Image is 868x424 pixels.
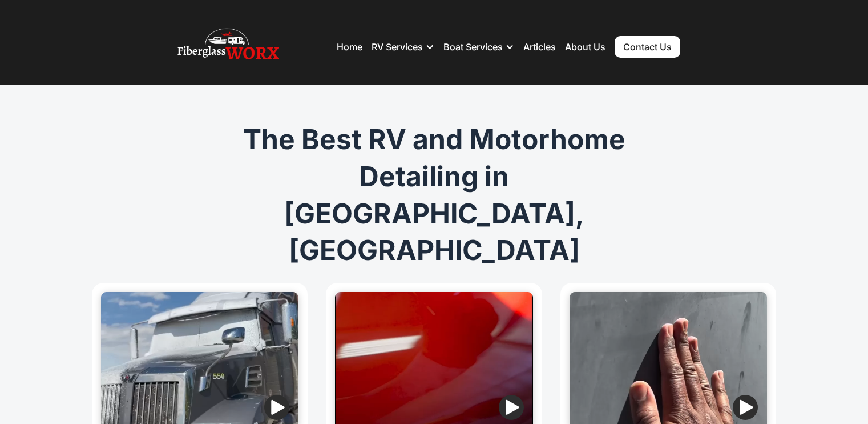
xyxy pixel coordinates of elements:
[215,121,653,269] h1: The Best RV and Motorhome Detailing in [GEOGRAPHIC_DATA], [GEOGRAPHIC_DATA]
[499,395,524,420] img: Play video
[264,395,289,420] img: Play video
[523,41,556,53] a: Articles
[177,24,279,70] img: Fiberglass WorX – RV Repair, RV Roof & RV Detailing
[443,30,514,64] div: Boat Services
[733,395,758,420] img: Play video
[372,30,434,64] div: RV Services
[372,41,423,53] div: RV Services
[443,41,503,53] div: Boat Services
[615,36,680,58] a: Contact Us
[337,41,362,53] a: Home
[565,41,605,53] a: About Us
